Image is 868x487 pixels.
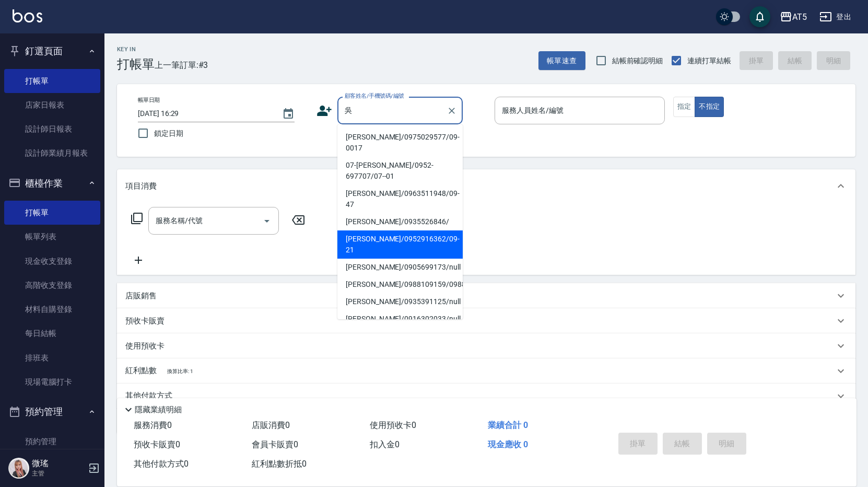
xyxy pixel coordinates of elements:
li: [PERSON_NAME]/0952916362/09-21 [337,230,463,259]
span: 結帳前確認明細 [612,55,663,66]
div: 紅利點數換算比率: 1 [117,358,855,384]
p: 預收卡販賣 [125,316,165,327]
li: 07-[PERSON_NAME]/0952-697707/07--01 [337,157,463,185]
a: 帳單列表 [4,225,100,249]
div: 預收卡販賣 [117,308,855,333]
h3: 打帳單 [117,57,155,72]
button: 不指定 [695,97,724,117]
span: 換算比率: 1 [167,368,193,374]
a: 排班表 [4,346,100,370]
span: 業績合計 0 [488,420,528,430]
span: 扣入金 0 [370,439,400,449]
p: 使用預收卡 [125,341,165,352]
button: 櫃檯作業 [4,170,100,197]
span: 使用預收卡 0 [370,420,416,430]
a: 打帳單 [4,69,100,93]
div: 項目消費 [117,169,855,203]
a: 現金收支登錄 [4,249,100,273]
span: 其他付款方式 0 [134,459,189,469]
a: 高階收支登錄 [4,273,100,297]
span: 連續打單結帳 [687,55,731,66]
a: 材料自購登錄 [4,297,100,321]
a: 現場電腦打卡 [4,370,100,394]
div: AT5 [792,10,807,24]
img: Person [8,458,29,479]
span: 會員卡販賣 0 [252,439,298,449]
span: 服務消費 0 [134,420,172,430]
div: 店販銷售 [117,283,855,308]
button: 釘選頁面 [4,38,100,65]
a: 打帳單 [4,201,100,225]
li: [PERSON_NAME]/0916302033/null [337,310,463,328]
a: 店家日報表 [4,93,100,117]
li: [PERSON_NAME]/0935526846/ [337,213,463,230]
a: 設計師業績月報表 [4,141,100,165]
h5: 微瑤 [32,458,85,469]
li: [PERSON_NAME]/0935391125/null [337,293,463,310]
div: 其他付款方式 [117,384,855,409]
a: 預約管理 [4,430,100,454]
li: [PERSON_NAME]/0975029577/09-0017 [337,129,463,157]
a: 設計師日報表 [4,117,100,141]
li: [PERSON_NAME]/0988109159/0988109159 [337,276,463,293]
img: Logo [13,9,42,22]
p: 隱藏業績明細 [135,404,182,415]
input: YYYY/MM/DD hh:mm [138,105,272,122]
button: 登出 [815,7,855,27]
button: 預約管理 [4,398,100,425]
h2: Key In [117,46,155,53]
button: AT5 [776,6,811,28]
p: 其他付款方式 [125,390,178,402]
button: Choose date, selected date is 2025-09-08 [276,101,301,126]
p: 主管 [32,469,85,478]
span: 預收卡販賣 0 [134,439,180,449]
button: Clear [444,103,459,118]
p: 項目消費 [125,181,157,192]
span: 現金應收 0 [488,439,528,449]
button: Open [259,213,275,229]
span: 上一筆訂單:#3 [155,59,208,72]
button: 指定 [673,97,696,117]
span: 紅利點數折抵 0 [252,459,307,469]
p: 紅利點數 [125,365,193,377]
div: 使用預收卡 [117,333,855,358]
span: 鎖定日期 [154,128,183,139]
span: 店販消費 0 [252,420,290,430]
button: 帳單速查 [538,51,585,71]
label: 顧客姓名/手機號碼/編號 [345,92,404,100]
li: [PERSON_NAME]/0905699173/null [337,259,463,276]
p: 店販銷售 [125,291,157,302]
button: save [749,6,770,27]
li: [PERSON_NAME]/0963511948/09-47 [337,185,463,213]
label: 帳單日期 [138,96,160,104]
a: 每日結帳 [4,321,100,345]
